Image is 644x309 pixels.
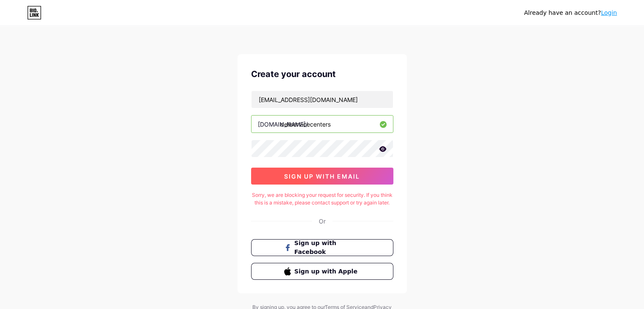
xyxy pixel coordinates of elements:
button: Sign up with Apple [251,263,393,280]
div: Sorry, we are blocking your request for security. If you think this is a mistake, please contact ... [251,191,393,207]
button: Sign up with Facebook [251,239,393,256]
input: username [252,116,393,132]
div: Already have an account? [524,8,617,17]
span: Sign up with Apple [294,267,360,276]
button: sign up with email [251,168,393,185]
a: Login [601,9,617,16]
span: Sign up with Facebook [294,239,360,257]
div: Create your account [251,68,393,80]
div: [DOMAIN_NAME]/ [258,120,308,129]
span: sign up with email [284,173,360,180]
input: Email [252,91,393,108]
div: Or [319,217,326,226]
